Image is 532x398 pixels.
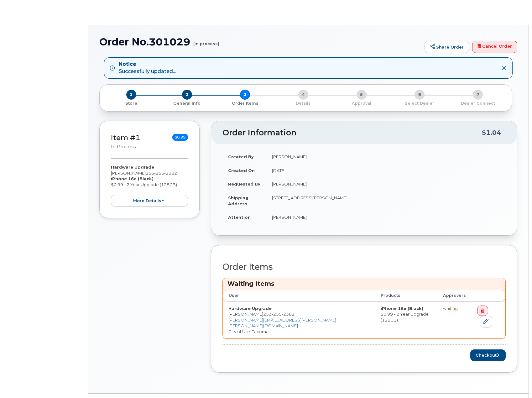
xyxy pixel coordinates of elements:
[111,164,188,207] div: [PERSON_NAME] $0.99 - 2 Year Upgrade (128GB)
[482,127,501,139] div: $1.04
[228,154,254,159] strong: Created By
[425,41,469,53] a: Share Order
[263,312,295,317] span: 253
[472,41,517,53] a: Cancel Order
[228,195,248,206] strong: Shipping Address
[111,165,154,170] strong: Hardware Upgrade
[470,349,506,361] button: Checkout
[437,290,472,301] th: Approvers
[164,170,177,175] span: 2382
[375,290,437,301] th: Products
[266,210,506,224] td: [PERSON_NAME]
[119,61,176,68] strong: Notice
[272,312,282,317] span: 255
[228,215,251,220] strong: Attention
[182,90,192,100] span: 2
[223,301,375,338] td: [PERSON_NAME] City of Use: Tacoma
[160,101,214,106] p: General Info
[223,290,375,301] th: User
[222,128,482,137] h2: Order Information
[111,144,136,149] small: in process
[228,306,272,311] strong: Hardware Upgrade
[282,312,295,317] span: 2382
[228,181,260,186] strong: Requested By
[105,100,158,106] a: 1 Store
[266,191,506,210] td: [STREET_ADDRESS][PERSON_NAME]
[126,90,136,100] span: 1
[107,101,155,106] p: Store
[266,164,506,177] td: [DATE]
[119,61,176,75] div: Successfully updated...
[111,195,188,207] button: more details
[99,36,421,47] h1: Order No.301029
[375,301,437,338] td: $0.99 - 2 Year Upgrade (128GB)
[443,306,466,312] div: waiting
[266,177,506,191] td: [PERSON_NAME]
[266,150,506,164] td: [PERSON_NAME]
[222,262,506,272] h2: Order Items
[154,170,164,175] span: 255
[172,134,188,141] span: $0.99
[158,100,216,106] a: 2 General Info
[111,133,140,142] a: Item #1
[193,36,219,46] small: (in process)
[381,306,423,311] strong: iPhone 16e (Black)
[227,280,501,288] h3: Waiting Items
[228,317,336,328] a: [PERSON_NAME][EMAIL_ADDRESS][PERSON_NAME][PERSON_NAME][DOMAIN_NAME]
[228,168,255,173] strong: Created On
[111,176,154,181] strong: iPhone 16e (Black)
[146,170,177,175] span: 253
